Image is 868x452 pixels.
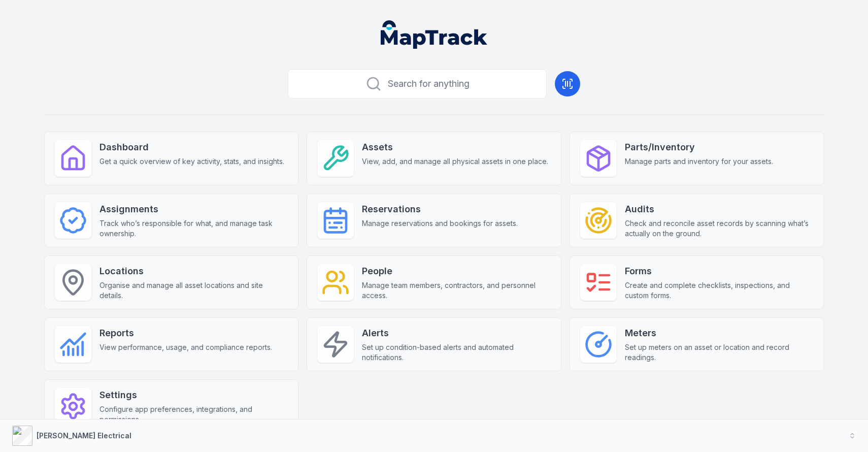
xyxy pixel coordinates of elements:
[99,218,288,239] span: Track who’s responsible for what, and manage task ownership.
[37,431,131,440] strong: [PERSON_NAME] Electrical
[625,202,813,216] strong: Audits
[362,202,518,216] strong: Reservations
[307,255,561,309] a: PeopleManage team members, contractors, and personnel access.
[44,379,298,433] a: SettingsConfigure app preferences, integrations, and permissions.
[99,264,288,278] strong: Locations
[362,342,550,363] span: Set up condition-based alerts and automated notifications.
[625,326,813,340] strong: Meters
[364,20,504,49] nav: Global
[288,69,547,99] button: Search for anything
[99,388,288,402] strong: Settings
[625,218,813,239] span: Check and reconcile asset records by scanning what’s actually on the ground.
[307,317,561,371] a: AlertsSet up condition-based alerts and automated notifications.
[99,156,284,167] span: Get a quick overview of key activity, stats, and insights.
[99,280,288,301] span: Organise and manage all asset locations and site details.
[625,156,773,167] span: Manage parts and inventory for your assets.
[570,132,824,185] a: Parts/InventoryManage parts and inventory for your assets.
[625,280,813,301] span: Create and complete checklists, inspections, and custom forms.
[307,193,561,247] a: ReservationsManage reservations and bookings for assets.
[99,326,272,340] strong: Reports
[362,218,518,229] span: Manage reservations and bookings for assets.
[362,264,550,278] strong: People
[99,140,284,154] strong: Dashboard
[362,280,550,301] span: Manage team members, contractors, and personnel access.
[362,326,550,340] strong: Alerts
[362,140,548,154] strong: Assets
[388,77,470,91] span: Search for anything
[99,404,288,425] span: Configure app preferences, integrations, and permissions.
[625,140,773,154] strong: Parts/Inventory
[44,193,298,247] a: AssignmentsTrack who’s responsible for what, and manage task ownership.
[570,193,824,247] a: AuditsCheck and reconcile asset records by scanning what’s actually on the ground.
[99,202,288,216] strong: Assignments
[570,255,824,309] a: FormsCreate and complete checklists, inspections, and custom forms.
[44,317,298,371] a: ReportsView performance, usage, and compliance reports.
[44,132,298,185] a: DashboardGet a quick overview of key activity, stats, and insights.
[44,255,298,309] a: LocationsOrganise and manage all asset locations and site details.
[362,156,548,167] span: View, add, and manage all physical assets in one place.
[625,264,813,278] strong: Forms
[625,342,813,363] span: Set up meters on an asset or location and record readings.
[99,342,272,352] span: View performance, usage, and compliance reports.
[570,317,824,371] a: MetersSet up meters on an asset or location and record readings.
[307,132,561,185] a: AssetsView, add, and manage all physical assets in one place.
